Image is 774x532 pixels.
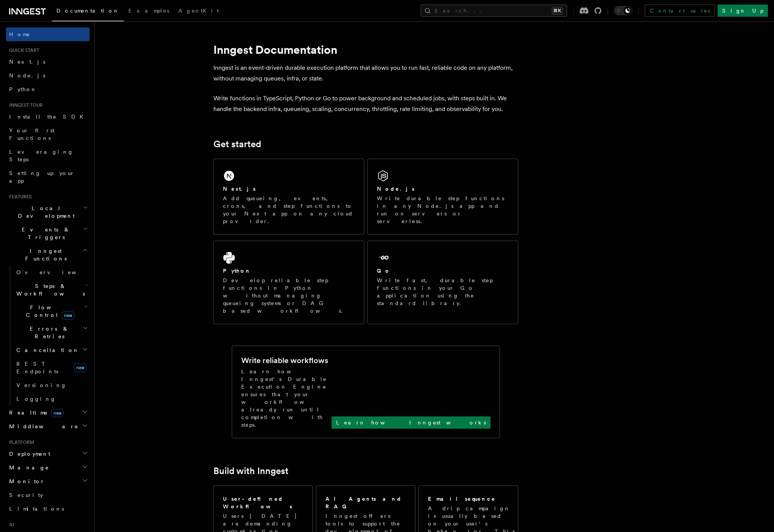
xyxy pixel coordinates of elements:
[6,477,45,485] span: Monitor
[223,495,303,510] h2: User-defined Workflows
[6,55,90,69] a: Next.js
[9,72,45,79] span: Node.js
[6,110,90,124] a: Install the SDK
[6,82,90,96] a: Python
[377,185,415,193] h2: Node.js
[13,279,90,301] button: Steps & Workflows
[6,409,64,416] span: Realtime
[6,204,83,220] span: Local Development
[241,355,328,366] h2: Write reliable workflows
[13,343,90,357] button: Cancellation
[718,5,768,17] a: Sign Up
[13,282,85,297] span: Steps & Workflows
[6,474,90,488] button: Monitor
[6,464,49,471] span: Manage
[6,461,90,474] button: Manage
[9,492,43,498] span: Security
[6,102,43,108] span: Inngest tour
[6,265,90,406] div: Inngest Functions
[16,382,67,388] span: Versioning
[6,247,82,262] span: Inngest Functions
[614,6,632,15] button: Toggle dark mode
[223,194,355,225] p: Add queueing, events, crons, and step functions to your Next app on any cloud provider.
[213,63,518,84] p: Inngest is an event-driven durable execution platform that allows you to run fast, reliable code ...
[9,506,64,512] span: Limitations
[332,416,490,429] a: Learn how Inngest works
[367,241,518,324] a: GoWrite fast, durable step functions in your Go application using the standard library.
[13,304,84,319] span: Flow Control
[428,495,496,503] h2: Email sequence
[336,419,486,426] p: Learn how Inngest works
[6,450,50,458] span: Deployment
[6,223,90,244] button: Events & Triggers
[6,419,90,433] button: Middleware
[6,244,90,265] button: Inngest Functions
[9,127,54,141] span: Your first Functions
[241,368,332,429] p: Learn how Inngest's Durable Execution Engine ensures that your workflow already run until complet...
[367,159,518,235] a: Node.jsWrite durable step functions in any Node.js app and run on servers or serverless.
[13,346,79,354] span: Cancellation
[325,495,407,510] h2: AI Agents and RAG
[13,322,90,343] button: Errors & Retries
[56,8,119,14] span: Documentation
[6,27,90,41] a: Home
[6,166,90,188] a: Setting up your app
[174,2,223,21] a: AgentKit
[13,265,90,279] a: Overview
[6,423,79,430] span: Middleware
[6,47,39,53] span: Quick start
[223,267,251,275] h2: Python
[223,276,355,315] p: Develop reliable step functions in Python without managing queueing systems or DAG based workflows.
[6,447,90,461] button: Deployment
[16,361,58,374] span: REST Endpoints
[6,522,14,528] span: AI
[13,325,83,340] span: Errors & Retries
[128,8,169,14] span: Examples
[6,439,34,445] span: Platform
[213,241,364,324] a: PythonDevelop reliable step functions in Python without managing queueing systems or DAG based wo...
[6,69,90,82] a: Node.js
[9,86,37,92] span: Python
[9,114,88,120] span: Install the SDK
[6,124,90,145] a: Your first Functions
[74,363,87,372] span: new
[645,5,715,17] a: Contact sales
[13,301,90,322] button: Flow Controlnew
[6,226,83,241] span: Events & Triggers
[6,502,90,516] a: Limitations
[213,159,364,235] a: Next.jsAdd queueing, events, crons, and step functions to your Next app on any cloud provider.
[13,357,90,378] a: REST Endpointsnew
[6,194,32,200] span: Features
[16,269,95,275] span: Overview
[6,406,90,419] button: Realtimenew
[213,93,518,114] p: Write functions in TypeScript, Python or Go to power background and scheduled jobs, with steps bu...
[552,7,562,14] kbd: ⌘K
[421,5,567,17] button: Search...⌘K
[9,149,74,162] span: Leveraging Steps
[377,267,391,275] h2: Go
[178,8,219,14] span: AgentKit
[213,466,288,476] a: Build with Inngest
[62,311,74,320] span: new
[377,276,509,307] p: Write fast, durable step functions in your Go application using the standard library.
[223,185,256,193] h2: Next.js
[213,139,261,149] a: Get started
[51,409,64,417] span: new
[377,194,509,225] p: Write durable step functions in any Node.js app and run on servers or serverless.
[6,145,90,166] a: Leveraging Steps
[9,59,45,65] span: Next.js
[213,43,518,56] h1: Inngest Documentation
[9,170,75,184] span: Setting up your app
[13,378,90,392] a: Versioning
[9,31,30,38] span: Home
[6,488,90,502] a: Security
[13,392,90,406] a: Logging
[6,201,90,223] button: Local Development
[124,2,174,21] a: Examples
[52,2,124,21] a: Documentation
[16,396,56,402] span: Logging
